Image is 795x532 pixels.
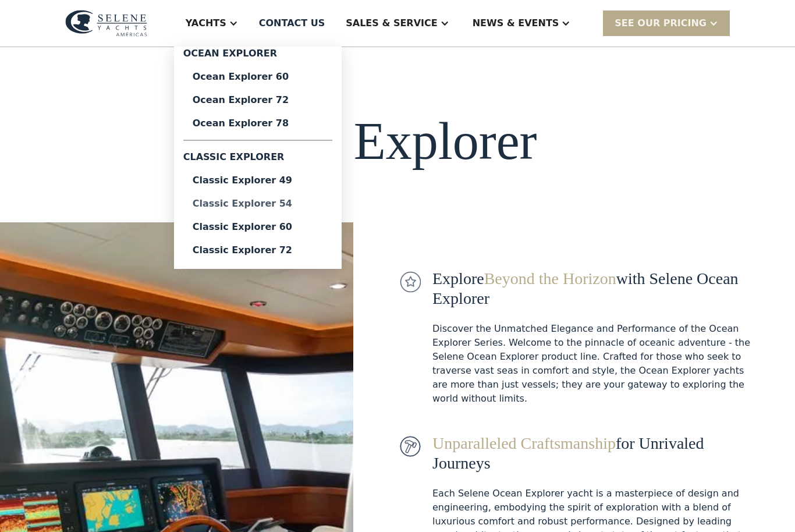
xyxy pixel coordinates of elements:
div: Ocean Explorer 60 [193,72,323,81]
div: Explore with Selene Ocean Explorer [432,269,753,308]
a: Ocean Explorer 78 [183,112,332,135]
div: SEE Our Pricing [615,16,707,30]
a: Classic Explorer 49 [183,169,332,192]
div: News & EVENTS [473,16,559,30]
a: Classic Explorer 72 [183,239,332,262]
img: logo [65,10,147,37]
div: Contact US [259,16,325,30]
h1: Ocean Explorer [207,112,537,170]
div: Classic Explorer 60 [193,222,323,232]
div: Ocean Explorer 72 [193,95,323,105]
div: Classic Explorer 54 [193,199,323,208]
div: Discover the Unmatched Elegance and Performance of the Ocean Explorer Series. Welcome to the pinn... [432,322,753,406]
img: icon [400,271,421,292]
a: Classic Explorer 54 [183,192,332,215]
span: Unparalleled Craftsmanship [432,434,616,452]
a: Ocean Explorer 72 [183,88,332,112]
span: Beyond the Horizon [484,269,616,288]
div: Classic Explorer [183,146,332,169]
nav: Yachts [174,47,342,269]
a: Classic Explorer 60 [183,215,332,239]
div: Ocean Explorer 78 [193,119,323,128]
div: Classic Explorer 49 [193,176,323,185]
div: for Unrivaled Journeys [432,434,753,473]
a: Ocean Explorer 60 [183,65,332,88]
div: Yachts [186,16,226,30]
div: Sales & Service [346,16,437,30]
div: Ocean Explorer [183,47,332,65]
div: Classic Explorer 72 [193,246,323,255]
div: SEE Our Pricing [603,10,730,36]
